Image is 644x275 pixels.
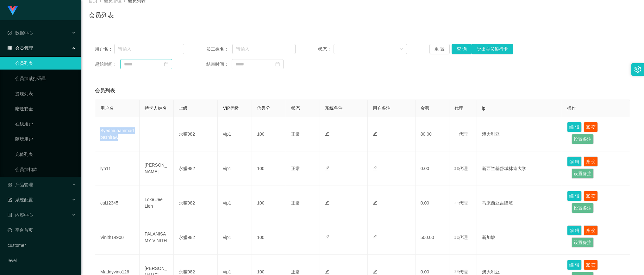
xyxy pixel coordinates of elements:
[8,198,12,202] i: 图标: form
[179,106,188,111] span: 上级
[454,131,468,137] span: 非代理
[454,106,463,111] span: 代理
[325,200,329,205] i: 图标: edit
[8,182,12,187] i: 图标: appstore-o
[421,106,429,111] span: 金额
[416,117,450,151] td: 80.00
[584,260,598,270] button: 账 变
[8,31,12,35] i: 图标: check-circle-o
[399,47,403,52] i: 图标: down
[252,186,286,220] td: 100
[174,151,218,186] td: 永赚982
[477,220,562,255] td: 新加坡
[318,46,334,52] span: 状态：
[218,117,252,151] td: vip1
[567,225,582,235] button: 编 辑
[275,62,280,66] i: 图标: calendar
[15,102,76,115] a: 赠送彩金
[218,186,252,220] td: vip1
[15,148,76,161] a: 充值列表
[291,131,300,137] span: 正常
[572,134,594,144] button: 设置备注
[325,269,329,274] i: 图标: edit
[95,87,115,95] span: 会员列表
[95,46,114,52] span: 用户名：
[291,166,300,171] span: 正常
[257,106,270,111] span: 信誉分
[373,166,377,170] i: 图标: edit
[140,220,174,255] td: PALANISAMY VINITH
[572,237,594,247] button: 设置备注
[15,87,76,100] a: 提现列表
[325,131,329,136] i: 图标: edit
[252,117,286,151] td: 100
[8,197,33,202] span: 系统配置
[477,186,562,220] td: 马来西亚吉隆坡
[373,131,377,136] i: 图标: edit
[8,6,18,15] img: logo.9652507e.png
[95,61,120,68] span: 起始时间：
[145,106,167,111] span: 持卡人姓名
[373,200,377,205] i: 图标: edit
[325,106,343,111] span: 系统备注
[567,191,582,201] button: 编 辑
[252,151,286,186] td: 100
[634,66,641,73] i: 图标: setting
[584,225,598,235] button: 账 变
[15,57,76,70] a: 会员列表
[325,166,329,170] i: 图标: edit
[472,44,513,54] button: 导出会员银行卡
[232,44,296,54] input: 请输入
[416,220,450,255] td: 500.00
[8,46,33,51] span: 会员管理
[8,213,12,217] i: 图标: profile
[482,106,485,111] span: ip
[8,239,76,252] a: customer
[174,117,218,151] td: 永赚982
[8,224,76,236] a: 图标: dashboard平台首页
[100,106,114,111] span: 用户名
[8,254,76,267] a: level
[291,200,300,205] span: 正常
[8,30,33,35] span: 数据中心
[454,235,468,240] span: 非代理
[174,220,218,255] td: 永赚982
[416,151,450,186] td: 0.00
[572,168,594,179] button: 设置备注
[572,203,594,213] button: 设置备注
[218,151,252,186] td: vip1
[15,133,76,145] a: 陪玩用户
[174,186,218,220] td: 永赚982
[140,151,174,186] td: [PERSON_NAME]
[95,117,140,151] td: SyedmuhammadbashiraA
[567,156,582,167] button: 编 辑
[454,166,468,171] span: 非代理
[15,118,76,130] a: 在线用户
[373,106,391,111] span: 用户备注
[454,200,468,205] span: 非代理
[373,235,377,239] i: 图标: edit
[454,269,468,274] span: 非代理
[325,235,329,239] i: 图标: edit
[567,106,576,111] span: 操作
[477,117,562,151] td: 澳大利亚
[140,186,174,220] td: Loke Jee Lieh
[8,182,33,187] span: 产品管理
[452,44,472,54] button: 查 询
[416,186,450,220] td: 0.00
[567,122,582,132] button: 编 辑
[8,46,12,50] i: 图标: table
[567,260,582,270] button: 编 辑
[95,220,140,255] td: Vinith14900
[477,151,562,186] td: 新西兰基督城林肯大学
[584,122,598,132] button: 账 变
[584,191,598,201] button: 账 变
[373,269,377,274] i: 图标: edit
[89,10,114,20] h1: 会员列表
[223,106,239,111] span: VIP等级
[584,156,598,167] button: 账 变
[218,220,252,255] td: vip1
[164,62,168,66] i: 图标: calendar
[15,163,76,176] a: 会员加扣款
[95,186,140,220] td: cal12345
